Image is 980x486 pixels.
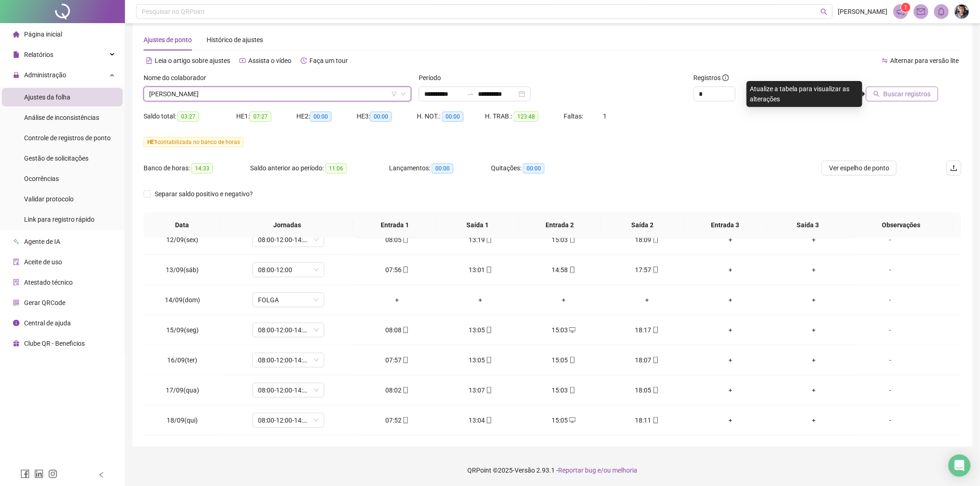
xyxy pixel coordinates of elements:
span: Assista o vídeo [248,57,291,64]
div: 15:05 [529,415,598,425]
span: Registros [694,73,729,83]
div: + [779,235,848,245]
div: + [779,355,848,365]
div: + [363,295,432,305]
span: Atestado técnico [24,279,73,286]
span: Histórico de ajustes [207,36,263,44]
span: mobile [485,267,492,273]
div: 13:05 [446,355,515,365]
th: Entrada 1 [353,212,436,238]
span: 1 [603,112,607,120]
span: 00:00 [310,112,332,122]
div: + [529,295,598,305]
span: 1 [904,4,907,11]
span: swap [882,57,888,64]
span: info-circle [13,320,19,326]
span: mobile [568,237,576,243]
div: + [446,295,515,305]
span: info-circle [722,75,729,81]
div: H. NOT.: [417,111,485,122]
span: 12/09(sex) [166,236,198,243]
div: + [696,295,765,305]
span: facebook [20,469,30,479]
th: Entrada 3 [684,212,766,238]
span: mail [917,7,925,16]
span: search [821,8,828,15]
div: 07:52 [363,415,432,425]
div: Banco de horas: [144,163,250,174]
div: HE 2: [296,111,357,122]
div: 15:05 [529,355,598,365]
span: 08:00-12:00-14:00-18:00 [258,413,319,427]
th: Observações [848,212,954,238]
span: filter [391,91,397,97]
span: Análise de inconsistências [24,114,99,121]
div: 18:07 [613,355,681,365]
label: Nome do colaborador [144,73,212,83]
span: mobile [485,357,492,363]
div: - [863,415,917,425]
span: Gestão de solicitações [24,155,88,162]
div: - [863,295,917,305]
span: 08:00-12:00-14:00-18:00 [258,383,319,397]
span: desktop [568,417,576,424]
span: 14:33 [191,163,213,174]
th: Saída 1 [436,212,519,238]
div: 13:19 [446,235,515,245]
div: Atualize a tabela para visualizar as alterações [747,81,862,107]
span: bell [937,7,946,16]
span: mobile [652,387,659,393]
div: 13:07 [446,385,515,395]
span: down [401,91,406,97]
span: mobile [568,387,576,393]
span: mobile [402,387,409,393]
span: 00:00 [523,163,545,174]
div: - [863,325,917,335]
span: 15/09(seg) [166,326,199,334]
span: Faltas: [564,112,584,120]
span: Observações [856,220,946,230]
div: 08:05 [363,235,432,245]
span: audit [13,259,19,265]
th: Saída 2 [601,212,684,238]
th: Data [144,212,220,238]
span: search [873,91,880,97]
div: Quitações: [491,163,584,174]
div: 15:03 [529,325,598,335]
span: mobile [568,267,576,273]
div: + [779,295,848,305]
span: mobile [652,267,659,273]
th: Entrada 2 [519,212,601,238]
div: + [613,295,681,305]
span: left [98,472,105,478]
span: Central de ajuda [24,319,71,327]
span: notification [897,7,905,16]
span: 08:00-12:00 [258,263,319,277]
div: 18:17 [613,325,681,335]
div: - [863,355,917,365]
span: [PERSON_NAME] [838,6,888,17]
div: 13:04 [446,415,515,425]
span: FOLGA [258,293,319,307]
span: to [467,90,474,98]
div: 14:58 [529,265,598,275]
span: mobile [402,237,409,243]
span: Reportar bug e/ou melhoria [559,467,638,474]
div: + [696,325,765,335]
span: 00:00 [442,112,464,122]
div: Saldo total: [144,111,236,122]
span: Gerar QRCode [24,299,65,306]
span: linkedin [34,469,44,479]
span: file-text [146,57,152,64]
div: + [779,265,848,275]
div: 15:03 [529,385,598,395]
div: 08:08 [363,325,432,335]
span: Link para registro rápido [24,216,94,223]
div: 18:09 [613,235,681,245]
span: Versão [515,467,535,474]
span: Ocorrências [24,175,59,182]
span: mobile [402,417,409,424]
span: mobile [485,417,492,424]
button: Buscar registros [866,87,938,101]
span: mobile [652,237,659,243]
